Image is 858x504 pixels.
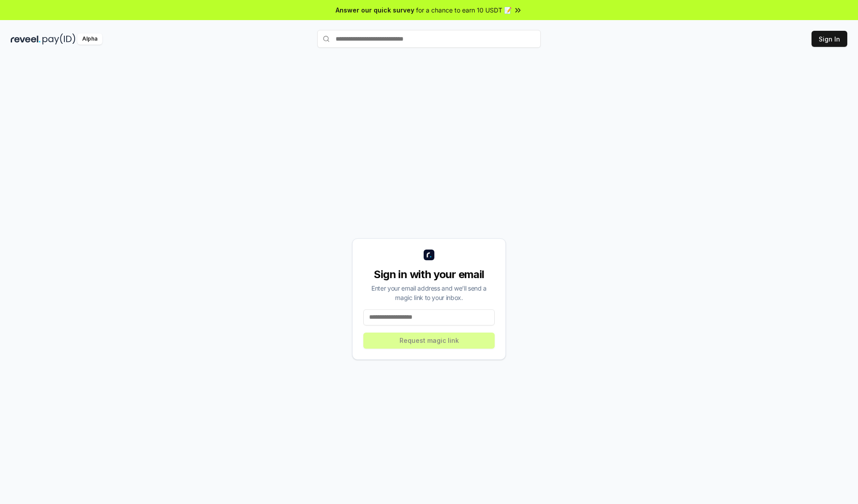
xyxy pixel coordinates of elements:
div: Enter your email address and we’ll send a magic link to your inbox. [363,283,495,302]
div: Sign in with your email [363,267,495,282]
div: Alpha [77,33,102,45]
span: for a chance to earn 10 USDT 📝 [416,5,512,15]
img: logo_small [424,250,434,260]
span: Answer our quick survey [336,5,414,15]
img: reveel_dark [11,33,41,45]
img: pay_id [42,33,76,45]
button: Sign In [812,31,847,47]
